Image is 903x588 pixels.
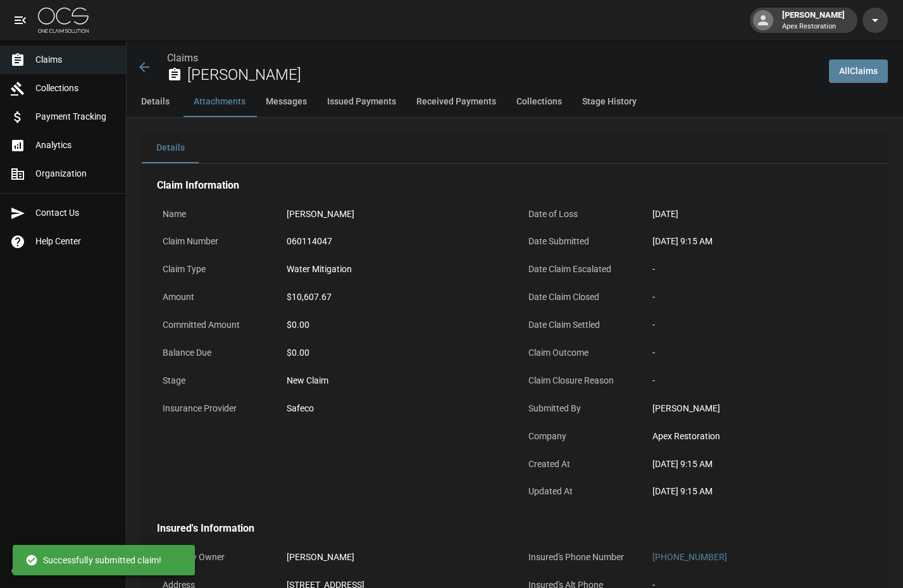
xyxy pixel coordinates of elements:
div: [DATE] [652,208,678,221]
span: Organization [35,167,116,180]
div: - [652,346,868,360]
p: Committed Amount [157,313,271,337]
a: [PHONE_NUMBER] [652,552,727,562]
a: AllClaims [829,59,888,83]
p: Date Submitted [523,229,637,254]
p: Updated At [523,479,637,504]
div: New Claim [287,374,502,387]
button: Details [142,133,199,163]
div: $0.00 [287,346,502,360]
div: - [652,374,868,387]
button: Stage History [572,87,647,117]
div: Water Mitigation [287,263,352,276]
div: details tabs [142,133,888,163]
div: - [652,291,868,304]
div: [PERSON_NAME] [287,208,354,221]
div: [DATE] 9:15 AM [652,458,868,471]
img: ocs-logo-white-transparent.png [38,8,89,33]
div: Successfully submitted claim! [25,549,161,572]
div: [DATE] 9:15 AM [652,485,868,498]
span: Help Center [35,235,116,248]
p: Insurance Provider [157,396,271,421]
span: Claims [35,53,116,66]
div: $10,607.67 [287,291,332,304]
p: Created At [523,452,637,477]
button: Collections [506,87,572,117]
button: Attachments [184,87,256,117]
span: Collections [35,82,116,95]
nav: breadcrumb [167,51,819,66]
p: Claim Outcome [523,341,637,365]
p: Stage [157,368,271,393]
h4: Insured's Information [157,522,873,535]
span: Payment Tracking [35,110,116,123]
p: Amount [157,285,271,310]
p: Claim Type [157,257,271,282]
p: Insured's Phone Number [523,545,637,570]
p: Claim Number [157,229,271,254]
button: open drawer [8,8,33,33]
a: Claims [167,52,198,64]
p: Apex Restoration [782,22,845,32]
div: Apex Restoration [652,430,868,443]
p: Property Owner [157,545,271,570]
p: Date of Loss [523,202,637,227]
p: Claim Closure Reason [523,368,637,393]
div: © 2025 One Claim Solution [11,565,115,577]
span: Contact Us [35,206,116,220]
div: anchor tabs [127,87,903,117]
p: Date Claim Escalated [523,257,637,282]
div: [PERSON_NAME] [777,9,850,32]
button: Issued Payments [317,87,406,117]
div: - [652,318,868,332]
p: Submitted By [523,396,637,421]
div: [DATE] 9:15 AM [652,235,868,248]
div: [PERSON_NAME] [652,402,868,415]
button: Details [127,87,184,117]
p: Date Claim Closed [523,285,637,310]
p: Name [157,202,271,227]
span: Analytics [35,139,116,152]
p: Company [523,424,637,449]
p: Balance Due [157,341,271,365]
button: Messages [256,87,317,117]
h2: [PERSON_NAME] [187,66,819,84]
p: Date Claim Settled [523,313,637,337]
div: - [652,263,868,276]
div: 060114047 [287,235,332,248]
div: Safeco [287,402,314,415]
h4: Claim Information [157,179,873,192]
div: [PERSON_NAME] [287,551,354,564]
button: Received Payments [406,87,506,117]
div: $0.00 [287,318,502,332]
